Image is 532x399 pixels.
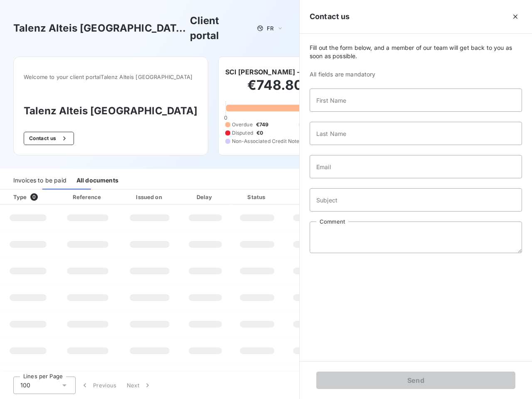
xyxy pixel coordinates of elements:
div: Delay [182,193,229,201]
span: Welcome to your client portal Talenz Alteis [GEOGRAPHIC_DATA] [24,74,198,80]
h2: €748.80 [225,77,325,102]
span: 0 [224,114,227,121]
button: Contact us [24,132,74,145]
h3: Client portal [190,13,251,43]
span: Overdue [232,121,253,128]
div: All documents [76,172,118,190]
h5: Contact us [310,11,350,22]
input: placeholder [310,155,522,178]
h6: SCI [PERSON_NAME] - 192014 [225,67,325,77]
div: Amount [285,193,338,201]
div: Type [8,193,54,201]
span: All fields are mandatory [310,70,522,79]
button: Previous [76,377,122,394]
div: Reference [73,194,101,200]
span: 0 [30,193,38,201]
h3: Talenz Alteis [GEOGRAPHIC_DATA] [13,21,187,36]
span: €0 [256,129,263,137]
span: 100 [20,381,30,389]
input: placeholder [310,188,522,212]
div: Status [232,193,282,201]
span: Fill out the form below, and a member of our team will get back to you as soon as possible. [310,44,522,60]
h3: Talenz Alteis [GEOGRAPHIC_DATA] [24,103,198,118]
span: Non-Associated Credit Notes [232,138,302,145]
button: Send [316,372,515,389]
span: €749 [256,121,269,128]
input: placeholder [310,122,522,145]
div: Invoices to be paid [13,172,66,190]
input: placeholder [310,89,522,112]
span: FR [267,25,273,32]
span: Disputed [232,129,253,137]
button: Next [122,377,157,394]
div: Issued on [121,193,178,201]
